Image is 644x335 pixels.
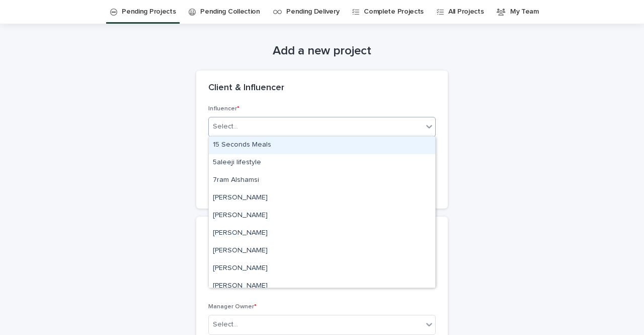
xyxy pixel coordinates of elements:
div: Abdullah Al Amiri [209,207,435,225]
h1: Add a new project [196,44,448,58]
div: Abdullah AlSabea [209,260,435,278]
div: Select... [213,121,238,132]
div: Select... [213,319,238,330]
div: 7ram Alshamsi [209,172,435,189]
div: Abdulaziz Bish [209,189,435,207]
span: Influencer [208,106,239,112]
div: abdullah aljumah [209,225,435,242]
h2: Client & Influencer [208,83,284,94]
div: 5aleeji lifestyle [209,154,435,172]
div: 15 Seconds Meals [209,137,435,154]
span: Manager Owner [208,304,257,310]
div: Abdullah Alwadaani [209,278,435,295]
div: Abdullah Alrashed [209,242,435,260]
